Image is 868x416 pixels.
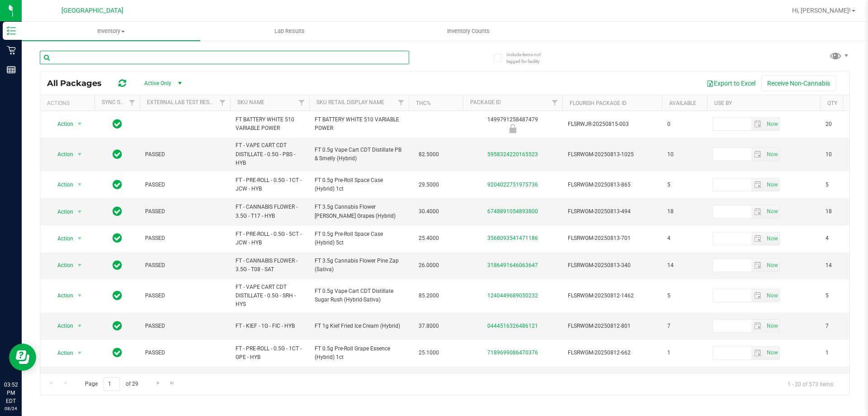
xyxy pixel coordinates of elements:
span: Action [49,118,74,130]
span: Lab Results [262,27,317,35]
span: 7 [667,322,702,330]
span: select [764,289,779,302]
span: FT - VAPE CART CDT DISTILLATE - 0.5G - PBS - HYB [236,141,304,167]
span: FLSRWGM-20250812-662 [568,349,656,357]
inline-svg: Reports [7,65,16,74]
a: 3568093541471186 [487,235,538,241]
span: select [764,347,779,359]
a: Package ID [470,99,501,105]
span: select [764,178,779,191]
span: FT - CANNABIS FLOWER - 3.5G - T08 - SAT [236,257,304,274]
span: 14 [667,261,702,270]
span: select [74,206,85,218]
span: 1 [667,349,702,357]
div: Newly Received [462,124,564,133]
span: 14 [826,261,860,270]
a: 1240449689050232 [487,292,538,299]
span: 1 [826,349,860,357]
span: PASSED [145,322,225,330]
span: FT 0.5g Pre-Roll Grape Essence (Hybrid) 5ct [315,371,403,388]
span: All Packages [47,78,111,88]
span: select [74,118,85,130]
span: FLSRWGM-20250813-865 [568,181,656,189]
span: select [74,148,85,161]
a: Inventory Counts [379,22,557,41]
span: select [751,232,764,245]
span: select [764,232,779,245]
span: Hi, [PERSON_NAME]! [792,7,851,14]
p: 03:52 PM EDT [4,381,18,405]
span: 85.2000 [414,289,443,302]
input: Search Package ID, Item Name, SKU, Lot or Part Number... [40,51,409,64]
span: PASSED [145,349,225,357]
span: Set Current date [764,205,780,218]
span: 26.0000 [414,259,443,272]
span: select [74,289,85,302]
a: Go to the next page [151,377,165,389]
a: Go to the last page [166,377,179,389]
span: 18 [667,207,702,216]
span: 4 [826,234,860,243]
span: 82.5000 [414,148,443,161]
a: Filter [294,95,309,110]
span: In Sync [113,232,122,244]
span: Action [49,289,74,302]
span: 30.4000 [414,205,443,218]
span: FT 0.5g Vape Cart CDT Distillate PB & Smelly (Hybrid) [315,146,403,163]
div: 1499791258487479 [462,115,564,133]
span: FT 3.5g Cannabis Flower [PERSON_NAME] Grapes (Hybrid) [315,203,403,220]
span: Include items not tagged for facility [506,51,552,65]
a: Sku Retail Display Name [316,99,384,105]
a: 6748891054893800 [487,208,538,215]
a: 9204022751975736 [487,182,538,188]
span: PASSED [145,181,225,189]
a: Lab Results [200,22,379,41]
button: Export to Excel [701,76,761,91]
span: select [74,347,85,359]
a: External Lab Test Result [147,99,218,105]
a: 5958324220165523 [487,151,538,158]
span: FLSRWJR-20250815-003 [568,120,656,129]
span: In Sync [113,118,122,130]
span: Page of 29 [77,377,146,391]
span: 10 [826,150,860,159]
span: FT BATTERY WHITE 510 VARIABLE POWER [315,115,403,133]
span: select [764,118,779,130]
span: In Sync [113,346,122,359]
span: select [74,232,85,245]
span: FT 0.5g Vape Cart CDT Distillate Sugar Rush (Hybrid-Sativa) [315,287,403,304]
span: 0 [667,120,702,129]
span: FT 0.5g Pre-Roll Space Case (Hybrid) 5ct [315,230,403,247]
a: Filter [215,95,230,110]
span: Action [49,232,74,245]
span: FT - PRE-ROLL - 0.5G - 5CT - JCW - HYB [236,230,304,247]
span: Set Current date [764,232,780,245]
span: FT - PRE-ROLL - 0.5G - 1CT - GPE - HYB [236,344,304,362]
span: select [751,178,764,191]
span: Action [49,347,74,359]
span: 5 [667,292,702,300]
span: Set Current date [764,148,780,161]
span: FT - KIEF - 1G - FIC - HYB [236,322,304,330]
span: FLSRWGM-20250813-701 [568,234,656,243]
a: SKU Name [237,99,264,105]
span: [GEOGRAPHIC_DATA] [61,7,123,14]
span: select [751,347,764,359]
span: FLSRWGM-20250813-494 [568,207,656,216]
span: Set Current date [764,178,780,191]
a: Flourish Package ID [570,100,627,106]
span: PASSED [145,234,225,243]
span: In Sync [113,259,122,272]
span: select [764,259,779,272]
span: select [751,320,764,332]
span: PASSED [145,150,225,159]
span: FLSRWGM-20250812-1462 [568,292,656,300]
span: Action [49,320,74,332]
span: PASSED [145,261,225,270]
span: 37.8000 [414,320,443,333]
span: Inventory Counts [435,27,502,35]
p: 08/24 [4,405,18,412]
span: select [764,320,779,332]
span: Set Current date [764,289,780,302]
span: FLSRWGM-20250812-801 [568,322,656,330]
